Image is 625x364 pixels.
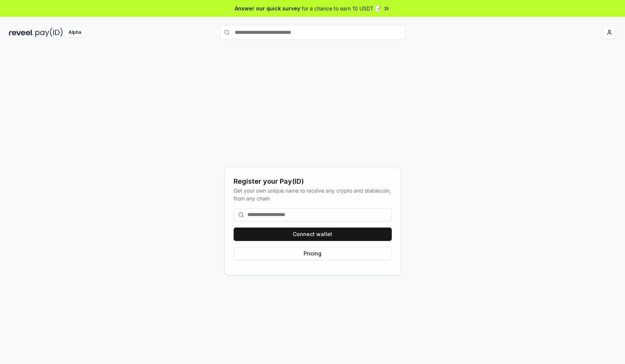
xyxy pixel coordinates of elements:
[64,28,85,37] div: Alpha
[35,28,63,37] img: pay_id
[235,4,300,12] span: Answer our quick survey
[302,4,381,12] span: for a chance to earn 10 USDT 📝
[9,28,34,37] img: reveel_dark
[234,176,392,187] div: Register your Pay(ID)
[234,187,392,202] div: Get your own unique name to receive any crypto and stablecoin, from any chain
[234,228,392,241] button: Connect wallet
[234,247,392,260] button: Pricing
